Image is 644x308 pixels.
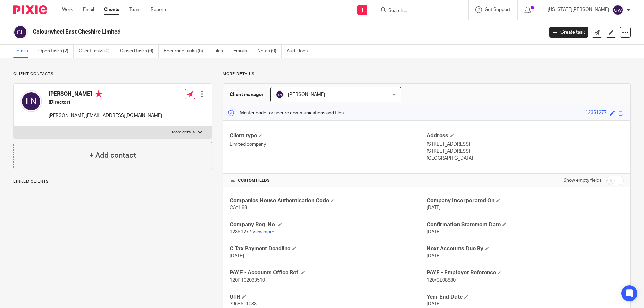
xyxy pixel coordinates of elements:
h4: Company Reg. No. [230,221,427,228]
h4: [PERSON_NAME] [49,90,162,99]
a: Email [83,6,94,13]
h4: Client type [230,132,427,139]
p: More details [223,71,631,77]
a: Details [13,45,33,58]
span: [DATE] [427,302,441,306]
input: Search [388,8,448,14]
a: Client tasks (0) [79,45,115,58]
a: Work [62,6,73,13]
img: svg%3E [20,90,42,112]
span: [DATE] [230,254,244,258]
a: Reports [151,6,167,13]
p: [GEOGRAPHIC_DATA] [427,155,624,162]
h4: PAYE - Accounts Office Ref. [230,269,427,276]
h4: UTR [230,294,427,301]
p: [STREET_ADDRESS] [427,141,624,148]
div: 12351277 [585,109,607,117]
a: Open tasks (2) [38,45,74,58]
p: [STREET_ADDRESS] [427,148,624,155]
i: Primary [95,90,102,97]
a: Emails [233,45,252,58]
h4: PAYE - Employer Reference [427,269,624,276]
a: Recurring tasks (6) [164,45,208,58]
h5: (Director) [49,99,162,106]
h4: C Tax Payment Deadline [230,245,427,252]
h4: Next Accounts Due By [427,245,624,252]
h4: Address [427,132,624,139]
a: Clients [104,6,119,13]
span: 12351277 [230,230,251,234]
span: Get Support [485,7,511,12]
h4: Confirmation Statement Date [427,221,624,228]
h4: Companies House Authentication Code [230,197,427,204]
p: [PERSON_NAME][EMAIL_ADDRESS][DOMAIN_NAME] [49,112,162,119]
img: Pixie [13,5,47,14]
span: [DATE] [427,230,441,234]
a: Create task [549,27,588,38]
span: 120PT02033510 [230,278,265,283]
img: svg%3E [276,90,284,99]
h4: + Add contact [89,150,136,161]
span: [DATE] [427,254,441,258]
span: 120/GE08880 [427,278,456,283]
a: Closed tasks (6) [120,45,159,58]
span: CAYL88 [230,205,247,210]
p: Master code for secure communications and files [228,110,344,116]
img: svg%3E [13,25,28,39]
p: Limited company [230,141,427,148]
a: View more [252,230,274,234]
a: Audit logs [287,45,313,58]
img: svg%3E [612,5,623,15]
a: Files [213,45,228,58]
span: 3968511083 [230,302,257,306]
h3: Client manager [230,91,264,98]
h4: Company Incorporated On [427,197,624,204]
span: [PERSON_NAME] [288,92,325,97]
span: [DATE] [427,205,441,210]
p: More details [172,130,195,135]
h2: Colourwheel East Cheshire Limited [33,28,438,36]
p: Client contacts [13,71,212,77]
a: Team [129,6,141,13]
label: Show empty fields [563,177,602,184]
p: Linked clients [13,179,212,184]
h4: Year End Date [427,294,624,301]
p: [US_STATE][PERSON_NAME] [548,6,609,13]
h4: CUSTOM FIELDS [230,178,427,183]
a: Notes (0) [257,45,282,58]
